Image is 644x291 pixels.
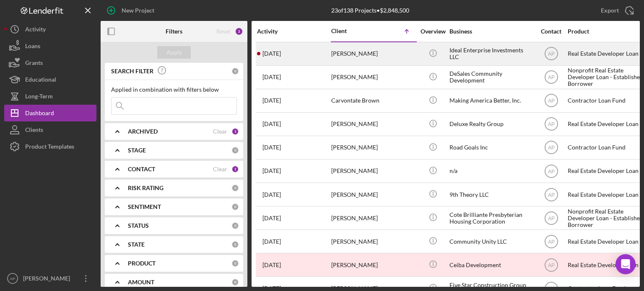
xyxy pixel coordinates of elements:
[111,68,153,75] b: SEARCH FILTER
[615,254,636,274] div: Open Intercom Messenger
[166,46,182,59] div: Apply
[231,184,239,192] div: 0
[21,270,75,289] div: [PERSON_NAME]
[4,88,96,105] button: Long-Term
[548,215,554,221] text: AP
[4,270,96,287] button: AP[PERSON_NAME]
[262,167,281,174] time: 2025-05-27 01:14
[25,88,53,107] div: Long-Term
[25,54,43,73] div: Grants
[231,147,239,154] div: 0
[331,254,415,276] div: [PERSON_NAME]
[4,21,96,38] button: Activity
[10,276,16,281] text: AP
[128,279,154,286] b: AMOUNT
[331,207,415,229] div: [PERSON_NAME]
[262,50,281,57] time: 2024-01-16 16:41
[449,183,533,206] div: 9th Theory LLC
[4,105,96,121] button: Dashboard
[449,207,533,229] div: Cote Brilliante Presbyterian Housing Corporation
[128,147,146,154] b: STAGE
[231,222,239,229] div: 0
[331,43,415,65] div: [PERSON_NAME]
[235,27,243,36] div: 2
[262,74,281,80] time: 2025-08-08 20:14
[449,230,533,252] div: Community Unity LLC
[231,241,239,248] div: 0
[548,121,554,127] text: AP
[4,38,96,54] button: Loans
[331,66,415,88] div: [PERSON_NAME]
[449,43,533,65] div: Ideal Enterprise Investments LLC
[101,2,163,19] button: New Project
[4,54,96,71] button: Grants
[111,86,237,93] div: Applied in combination with filters below
[592,2,640,19] button: Export
[122,2,154,19] div: New Project
[331,160,415,182] div: [PERSON_NAME]
[128,203,161,210] b: SENTIMENT
[128,222,149,229] b: STATUS
[331,7,409,14] div: 23 of 138 Projects • $2,848,500
[128,185,164,191] b: RISK RATING
[331,230,415,252] div: [PERSON_NAME]
[548,98,554,104] text: AP
[331,28,373,34] div: Client
[128,260,156,267] b: PRODUCT
[601,2,619,19] div: Export
[213,166,227,173] div: Clear
[535,28,567,35] div: Contact
[262,121,281,127] time: 2025-05-06 13:23
[331,90,415,112] div: Carvontate Brown
[548,51,554,57] text: AP
[231,203,239,211] div: 0
[157,46,191,59] button: Apply
[331,183,415,206] div: [PERSON_NAME]
[548,145,554,151] text: AP
[262,144,281,151] time: 2025-03-27 14:46
[25,71,56,90] div: Educational
[262,97,281,104] time: 2025-02-13 15:01
[449,136,533,159] div: Road Goals Inc
[262,215,281,221] time: 2024-08-15 14:41
[548,239,554,245] text: AP
[262,262,281,268] time: 2025-02-10 15:33
[166,28,182,35] b: Filters
[213,128,227,135] div: Clear
[548,75,554,80] text: AP
[449,254,533,276] div: Ceiba Development
[262,238,281,245] time: 2025-01-27 15:49
[25,21,46,40] div: Activity
[449,66,533,88] div: DeSales Community Development
[548,168,554,174] text: AP
[331,113,415,135] div: [PERSON_NAME]
[331,136,415,159] div: [PERSON_NAME]
[449,28,533,35] div: Business
[25,121,43,140] div: Clients
[128,166,155,173] b: CONTACT
[25,138,74,157] div: Product Templates
[449,90,533,112] div: Making America Better, Inc.
[257,28,330,35] div: Activity
[4,121,96,138] button: Clients
[4,138,96,155] button: Product Templates
[25,105,54,124] div: Dashboard
[4,71,96,88] button: Educational
[216,28,231,35] div: Reset
[231,165,239,173] div: 1
[128,241,145,248] b: STATE
[231,260,239,267] div: 0
[548,262,554,268] text: AP
[231,278,239,286] div: 0
[449,113,533,135] div: Deluxe Realty Group
[128,128,158,135] b: ARCHIVED
[231,128,239,135] div: 1
[449,160,533,182] div: n/a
